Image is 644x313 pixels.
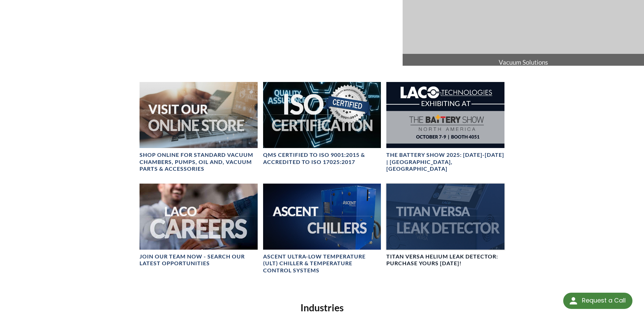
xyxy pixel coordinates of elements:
[140,253,257,267] h4: Join our team now - SEARCH OUR LATEST OPPORTUNITIES
[140,184,257,267] a: Join our team now - SEARCH OUR LATEST OPPORTUNITIES
[386,82,504,173] a: The Battery Show 2025: Oct 7-9 | Detroit, MIThe Battery Show 2025: [DATE]-[DATE] | [GEOGRAPHIC_DA...
[403,54,644,71] span: Vacuum Solutions
[140,82,257,173] a: Visit Our Online Store headerSHOP ONLINE FOR STANDARD VACUUM CHAMBERS, PUMPS, OIL AND, VACUUM PAR...
[263,184,381,274] a: Ascent Chiller ImageAscent Ultra-Low Temperature (ULT) Chiller & Temperature Control Systems
[263,253,381,274] h4: Ascent Ultra-Low Temperature (ULT) Chiller & Temperature Control Systems
[386,184,504,267] a: TITAN VERSA bannerTITAN VERSA Helium Leak Detector: Purchase Yours [DATE]!
[568,295,579,306] img: round button
[263,151,381,166] h4: QMS CERTIFIED to ISO 9001:2015 & Accredited to ISO 17025:2017
[563,293,632,309] div: Request a Call
[386,253,504,267] h4: TITAN VERSA Helium Leak Detector: Purchase Yours [DATE]!
[582,293,626,308] div: Request a Call
[263,82,381,166] a: ISO Certification headerQMS CERTIFIED to ISO 9001:2015 & Accredited to ISO 17025:2017
[386,151,504,172] h4: The Battery Show 2025: [DATE]-[DATE] | [GEOGRAPHIC_DATA], [GEOGRAPHIC_DATA]
[140,151,257,172] h4: SHOP ONLINE FOR STANDARD VACUUM CHAMBERS, PUMPS, OIL AND, VACUUM PARTS & ACCESSORIES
